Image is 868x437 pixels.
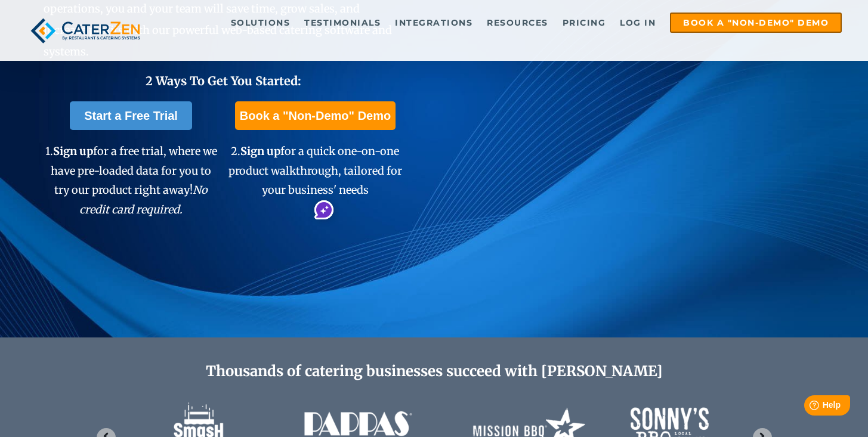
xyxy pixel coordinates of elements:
[165,13,842,33] div: Navigation Menu
[32,69,42,79] img: tab_domain_overview_orange.svg
[19,31,29,41] img: website_grey.svg
[132,70,201,78] div: Keywords by Traffic
[762,390,855,424] iframe: Help widget launcher
[225,14,296,32] a: Solutions
[614,14,662,32] a: Log in
[79,183,208,216] em: No credit card required.
[146,73,301,88] span: 2 Ways To Get You Started:
[53,144,93,158] span: Sign up
[228,144,402,197] span: 2. for a quick one-on-one product walkthrough, tailored for your business' needs
[670,13,842,33] a: Book a "Non-Demo" Demo
[240,144,280,158] span: Sign up
[45,70,107,78] div: Domain Overview
[481,14,554,32] a: Resources
[31,31,131,41] div: Domain: [DOMAIN_NAME]
[119,69,128,79] img: tab_keywords_by_traffic_grey.svg
[70,101,192,130] a: Start a Free Trial
[45,144,217,216] span: 1. for a free trial, where we have pre-loaded data for you to try our product right away!
[235,101,396,130] a: Book a "Non-Demo" Demo
[87,363,781,380] h2: Thousands of catering businesses succeed with [PERSON_NAME]
[389,14,478,32] a: Integrations
[557,14,612,32] a: Pricing
[298,14,387,32] a: Testimonials
[26,13,145,49] img: caterzen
